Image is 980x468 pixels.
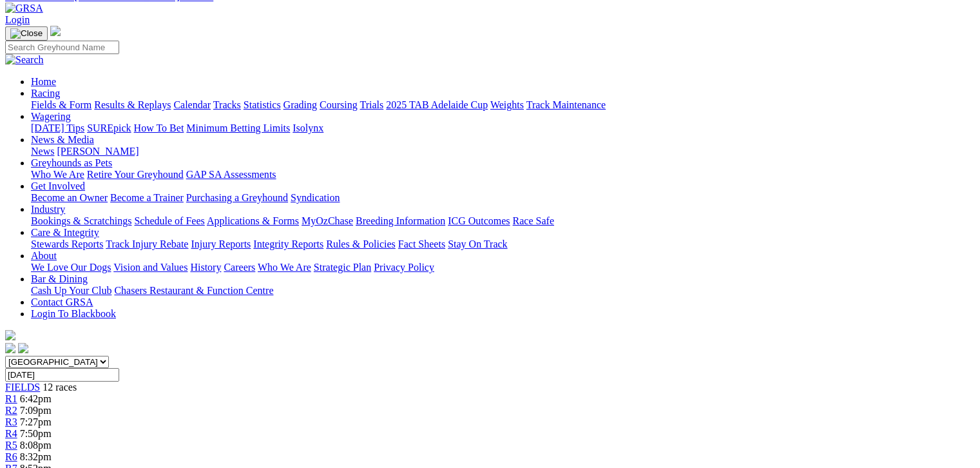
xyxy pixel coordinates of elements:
[31,76,56,87] a: Home
[31,262,111,273] a: We Love Our Dogs
[31,88,60,99] a: Racing
[43,382,77,393] span: 12 races
[31,146,54,157] a: News
[5,343,15,353] img: facebook.svg
[31,285,111,296] a: Cash Up Your Club
[31,157,112,168] a: Greyhounds as Pets
[448,215,510,226] a: ICG Outcomes
[244,99,281,110] a: Statistics
[20,405,52,416] span: 7:09pm
[31,308,116,319] a: Login To Blackbook
[5,440,17,451] a: R5
[356,215,445,226] a: Breeding Information
[320,99,358,110] a: Coursing
[31,99,975,111] div: Racing
[213,99,241,110] a: Tracks
[5,14,30,25] a: Login
[31,122,84,133] a: [DATE] Tips
[31,297,93,307] a: Contact GRSA
[31,192,975,204] div: Get Involved
[5,451,17,462] a: R6
[31,215,975,227] div: Industry
[31,169,975,180] div: Greyhounds as Pets
[5,26,48,41] button: Toggle navigation
[106,239,188,249] a: Track Injury Rebate
[113,262,187,273] a: Vision and Values
[87,169,184,180] a: Retire Your Greyhound
[5,393,17,404] a: R1
[20,416,52,427] span: 7:27pm
[31,273,88,284] a: Bar & Dining
[20,393,52,404] span: 6:42pm
[5,330,15,340] img: logo-grsa-white.png
[302,215,353,226] a: MyOzChase
[31,262,975,273] div: About
[448,239,507,249] a: Stay On Track
[5,382,40,393] a: FIELDS
[31,239,103,249] a: Stewards Reports
[31,169,84,180] a: Who We Are
[94,99,171,110] a: Results & Replays
[50,26,61,36] img: logo-grsa-white.png
[31,192,108,203] a: Become an Owner
[360,99,383,110] a: Trials
[31,215,131,226] a: Bookings & Scratchings
[224,262,255,273] a: Careers
[5,54,44,66] img: Search
[191,239,251,249] a: Injury Reports
[18,343,28,353] img: twitter.svg
[186,122,290,133] a: Minimum Betting Limits
[526,99,606,110] a: Track Maintenance
[5,428,17,439] a: R4
[326,239,396,249] a: Rules & Policies
[114,285,273,296] a: Chasers Restaurant & Function Centre
[173,99,211,110] a: Calendar
[31,227,99,238] a: Care & Integrity
[31,180,85,191] a: Get Involved
[293,122,323,133] a: Isolynx
[31,111,71,122] a: Wagering
[186,169,276,180] a: GAP SA Assessments
[31,250,57,261] a: About
[31,99,91,110] a: Fields & Form
[31,134,94,145] a: News & Media
[190,262,221,273] a: History
[134,215,204,226] a: Schedule of Fees
[31,204,65,215] a: Industry
[20,428,52,439] span: 7:50pm
[31,285,975,297] div: Bar & Dining
[283,99,317,110] a: Grading
[110,192,184,203] a: Become a Trainer
[5,405,17,416] a: R2
[31,122,975,134] div: Wagering
[5,416,17,427] a: R3
[20,451,52,462] span: 8:32pm
[87,122,131,133] a: SUREpick
[5,368,119,382] input: Select date
[31,146,975,157] div: News & Media
[207,215,299,226] a: Applications & Forms
[57,146,139,157] a: [PERSON_NAME]
[5,41,119,54] input: Search
[20,440,52,451] span: 8:08pm
[134,122,184,133] a: How To Bet
[291,192,340,203] a: Syndication
[10,28,43,39] img: Close
[490,99,524,110] a: Weights
[512,215,553,226] a: Race Safe
[398,239,445,249] a: Fact Sheets
[314,262,371,273] a: Strategic Plan
[31,239,975,250] div: Care & Integrity
[5,3,43,14] img: GRSA
[386,99,488,110] a: 2025 TAB Adelaide Cup
[253,239,323,249] a: Integrity Reports
[258,262,311,273] a: Who We Are
[186,192,288,203] a: Purchasing a Greyhound
[374,262,434,273] a: Privacy Policy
